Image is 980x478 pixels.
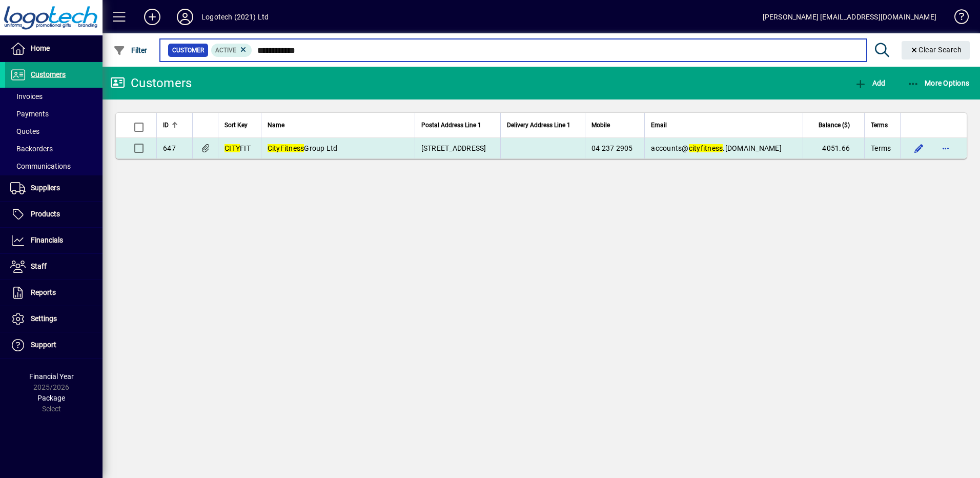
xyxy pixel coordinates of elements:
[819,120,850,131] span: Balance ($)
[902,41,970,59] button: Clear
[268,144,280,152] em: City
[172,45,204,55] span: Customer
[111,41,150,59] button: Filter
[5,157,103,175] a: Communications
[10,162,71,170] span: Communications
[910,46,962,54] span: Clear Search
[163,120,169,131] span: ID
[224,144,240,152] em: CITY
[215,47,236,54] span: Active
[31,184,60,192] span: Suppliers
[947,2,967,35] a: Knowledge Base
[5,105,103,123] a: Payments
[591,120,639,131] div: Mobile
[110,75,192,91] div: Customers
[854,79,885,87] span: Add
[5,175,103,201] a: Suppliers
[201,9,269,25] div: Logotech (2021) Ltd
[5,332,103,358] a: Support
[31,288,56,296] span: Reports
[10,110,49,118] span: Payments
[701,144,723,152] em: fitness
[211,44,252,57] mat-chip: Activation Status: Active
[5,228,103,253] a: Financials
[5,306,103,332] a: Settings
[803,138,864,158] td: 4051.66
[224,144,251,152] span: FIT
[29,372,74,381] span: Financial Year
[689,144,701,152] em: city
[169,8,201,26] button: Profile
[163,144,176,152] span: 647
[31,70,66,78] span: Customers
[507,120,570,131] span: Delivery Address Line 1
[5,280,103,306] a: Reports
[268,120,284,131] span: Name
[31,236,63,244] span: Financials
[809,120,859,131] div: Balance ($)
[5,36,103,62] a: Home
[10,127,39,135] span: Quotes
[421,120,481,131] span: Postal Address Line 1
[763,9,936,25] div: [PERSON_NAME] [EMAIL_ADDRESS][DOMAIN_NAME]
[10,92,43,101] span: Invoices
[224,120,248,131] span: Sort Key
[5,88,103,105] a: Invoices
[280,144,304,152] em: Fitness
[31,210,60,218] span: Products
[871,120,888,131] span: Terms
[651,120,797,131] div: Email
[591,120,610,131] span: Mobile
[911,140,927,156] button: Edit
[37,394,65,402] span: Package
[163,120,186,131] div: ID
[591,144,633,152] span: 04 237 2905
[31,44,50,52] span: Home
[268,144,338,152] span: Group Ltd
[651,144,782,152] span: accounts@ .[DOMAIN_NAME]
[5,123,103,140] a: Quotes
[5,140,103,157] a: Backorders
[5,254,103,280] a: Staff
[31,262,47,270] span: Staff
[905,74,972,92] button: More Options
[10,145,53,153] span: Backorders
[937,140,954,156] button: More options
[268,120,409,131] div: Name
[852,74,888,92] button: Add
[651,120,667,131] span: Email
[5,202,103,227] a: Products
[136,8,169,26] button: Add
[907,79,970,87] span: More Options
[31,341,56,349] span: Support
[421,144,486,152] span: [STREET_ADDRESS]
[31,314,57,323] span: Settings
[871,143,891,153] span: Terms
[113,46,148,54] span: Filter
